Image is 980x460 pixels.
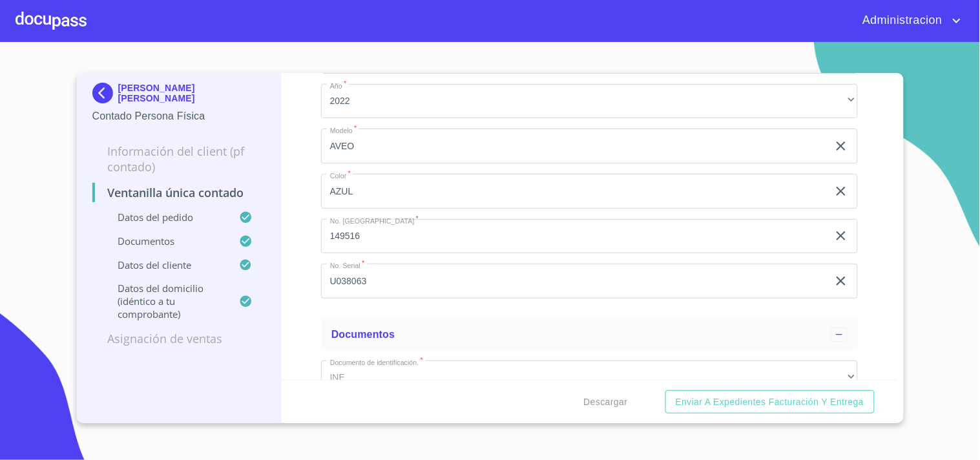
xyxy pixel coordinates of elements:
div: [PERSON_NAME] [PERSON_NAME] [92,83,266,109]
p: Datos del cliente [92,258,240,271]
span: Administracion [853,10,949,31]
span: Descargar [584,394,628,410]
button: clear input [833,228,849,244]
p: Datos del domicilio (idéntico a tu comprobante) [92,282,240,320]
span: Documentos [331,329,395,340]
span: Enviar a Expedientes Facturación y Entrega [676,394,864,410]
p: Información del Client (PF contado) [92,143,266,174]
p: Ventanilla única contado [92,185,266,200]
button: clear input [833,138,849,154]
img: Docupass spot blue [92,83,118,103]
p: Asignación de Ventas [92,331,266,346]
p: Documentos [92,235,240,247]
button: Descargar [579,390,633,414]
button: clear input [833,183,849,199]
div: 2022 [321,84,858,119]
button: account of current user [853,10,964,31]
p: Datos del pedido [92,211,240,224]
button: Enviar a Expedientes Facturación y Entrega [665,390,875,414]
p: [PERSON_NAME] [PERSON_NAME] [118,83,266,103]
div: Documentos [321,319,858,350]
div: INE [321,361,858,395]
p: Contado Persona Física [92,109,266,124]
button: clear input [833,273,849,289]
